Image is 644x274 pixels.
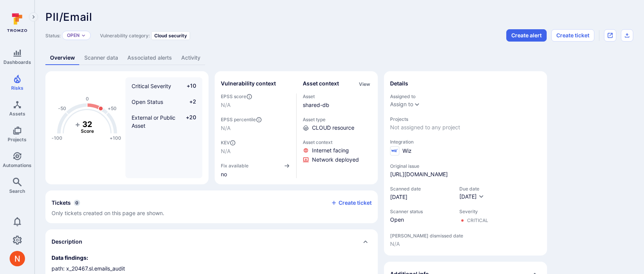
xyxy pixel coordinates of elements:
section: details card [384,71,547,256]
span: N/A [221,147,290,155]
i: Expand navigation menu [31,14,36,20]
tspan: 32 [82,120,92,129]
span: [PERSON_NAME] dismissed date [390,233,541,239]
button: Create ticket [551,29,594,42]
span: Status: [45,33,60,38]
span: EPSS percentile [221,117,290,123]
span: Severity [459,209,488,214]
h2: Details [390,80,408,87]
span: N/A [390,240,541,248]
span: Asset type [303,117,372,122]
span: Asset context [303,139,372,145]
g: The vulnerability score is based on the parameters defined in the settings [72,120,103,134]
div: Export as CSV [621,29,633,42]
span: Original issue [390,163,541,169]
span: +20 [182,114,196,130]
span: EPSS score [221,94,290,100]
h2: Asset context [303,80,339,87]
text: Score [81,128,94,134]
button: Create ticket [331,199,372,206]
span: +10 [182,82,196,90]
div: Collapse [45,190,378,223]
a: Overview [45,51,80,65]
span: Assets [9,111,25,117]
span: Due date [459,186,484,192]
span: Assigned to [390,94,541,99]
span: Asset [303,94,372,99]
span: Risks [11,85,23,91]
span: PII/Email [45,10,92,23]
div: Critical [467,217,488,224]
text: -100 [52,135,62,141]
button: View [357,81,372,87]
text: +50 [108,105,117,111]
img: ACg8ocIprwjrgDQnDsNSk9Ghn5p5-B8DpAKWoJ5Gi9syOE4K59tr4Q=s96-c [10,251,25,266]
span: N/A [221,101,290,109]
tspan: + [75,120,80,129]
a: [URL][DOMAIN_NAME] [390,170,448,178]
span: [DATE] [390,193,452,201]
span: KEV [221,140,290,146]
span: CLOUD resource [312,124,354,132]
h2: Vulnerability context [221,80,276,87]
span: Not assigned to any project [390,124,541,131]
span: N/A [221,124,290,132]
span: Scanner status [390,209,452,214]
div: Neeren Patki [10,251,25,266]
span: Open [390,216,452,224]
span: Vulnerability category: [100,33,150,38]
text: -50 [58,105,66,111]
span: Only tickets created on this page are shown. [52,210,164,216]
button: Expand dropdown [414,101,420,107]
div: Vulnerability tabs [45,51,633,65]
span: Wiz [402,147,412,155]
h2: Description [52,238,82,246]
button: Expand navigation menu [29,12,38,22]
span: Click to view evidence [312,156,359,164]
button: Create alert [506,29,547,42]
span: Projects [390,116,541,122]
text: +100 [110,135,121,141]
button: [DATE] [459,193,484,201]
span: 0 [74,200,80,206]
a: Associated alerts [123,51,177,65]
span: Search [9,188,25,194]
span: Dashboards [3,59,31,65]
span: [DATE] [459,193,477,200]
span: Automations [3,162,32,168]
section: tickets card [45,190,378,223]
button: Assign to [390,101,413,107]
span: Open Status [132,99,163,105]
button: Open [67,32,80,38]
span: Integration [390,139,541,145]
a: shared-db [303,102,329,108]
div: Collapse description [45,229,378,254]
button: Expand dropdown [81,33,86,38]
h2: Tickets [52,199,71,207]
span: Critical Severity [132,83,171,89]
a: Scanner data [80,51,123,65]
div: Open original issue [604,29,616,42]
span: Scanned date [390,186,452,192]
a: Activity [177,51,205,65]
span: +2 [182,98,196,106]
div: Cloud security [151,31,190,40]
strong: Data findings: [52,254,88,261]
div: Due date field [459,186,484,201]
span: Fix available [221,163,249,169]
div: Click to view all asset context details [357,80,372,88]
span: External or Public Asset [132,114,175,129]
span: Click to view evidence [312,147,349,154]
span: Projects [8,137,27,142]
span: no [221,170,290,178]
text: 0 [86,96,89,102]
